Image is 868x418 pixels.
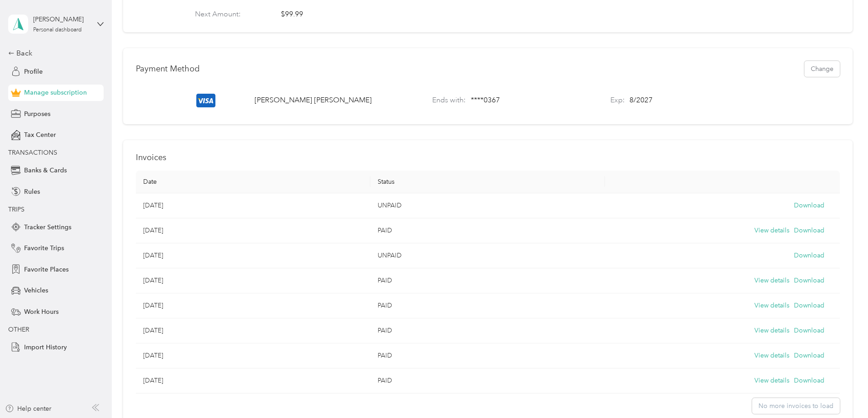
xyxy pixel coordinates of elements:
[24,109,50,119] span: Purposes
[754,226,789,236] button: View details
[817,367,868,418] iframe: Everlance-gr Chat Button Frame
[254,95,372,106] p: [PERSON_NAME] [PERSON_NAME]
[136,343,370,368] td: [DATE]
[370,171,605,193] th: Status
[794,251,824,261] button: Download
[136,368,370,393] td: [DATE]
[794,301,824,311] button: Download
[136,153,840,162] h1: Invoices
[24,187,40,196] span: Rules
[378,201,402,209] span: UNPAID
[754,351,789,361] button: View details
[804,61,840,77] button: Change
[794,276,824,286] button: Download
[136,171,370,193] th: Date
[24,307,59,317] span: Work Hours
[136,243,370,268] td: [DATE]
[794,326,824,336] button: Download
[195,9,265,20] p: Next Amount:
[432,95,466,106] p: Ends with:
[378,377,392,384] span: PAID
[136,318,370,343] td: [DATE]
[281,9,303,20] div: $99.99
[378,302,392,309] span: PAID
[136,268,370,293] td: [DATE]
[8,48,99,59] div: Back
[136,64,200,74] h1: Payment Method
[33,15,90,24] div: [PERSON_NAME]
[24,243,64,253] span: Favorite Trips
[136,218,370,243] td: [DATE]
[24,67,43,76] span: Profile
[754,326,789,336] button: View details
[378,327,392,334] span: PAID
[8,326,29,333] span: OTHER
[754,276,789,286] button: View details
[378,277,392,284] span: PAID
[794,201,824,211] button: Download
[136,193,370,218] td: [DATE]
[378,352,392,359] span: PAID
[24,130,56,140] span: Tax Center
[378,227,392,234] span: PAID
[794,226,824,236] button: Download
[610,95,625,106] p: Exp:
[8,149,57,156] span: TRANSACTIONS
[629,95,653,106] p: 8 / 2027
[8,206,25,213] span: TRIPS
[5,404,51,413] button: Help center
[24,265,69,274] span: Favorite Places
[24,88,87,97] span: Manage subscription
[24,222,71,232] span: Tracker Settings
[136,293,370,318] td: [DATE]
[794,376,824,386] button: Download
[33,27,82,33] div: Personal dashboard
[754,301,789,311] button: View details
[24,166,67,175] span: Banks & Cards
[24,286,48,295] span: Vehicles
[754,376,789,386] button: View details
[794,351,824,361] button: Download
[378,252,402,259] span: UNPAID
[24,342,67,352] span: Import History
